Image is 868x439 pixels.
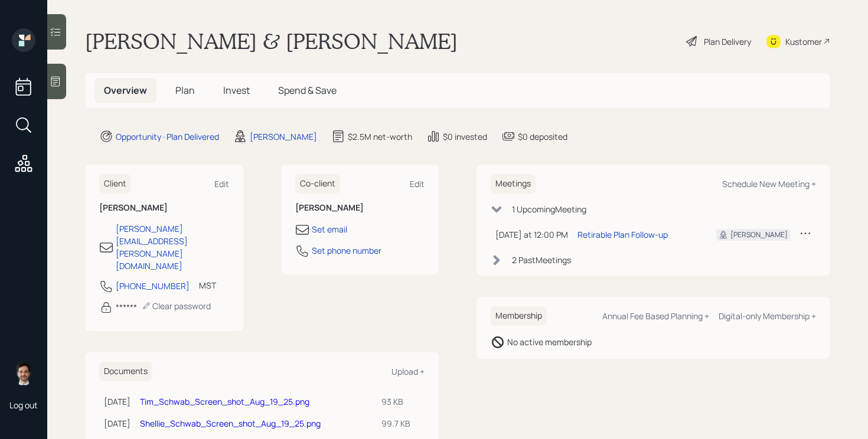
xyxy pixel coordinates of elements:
[295,203,425,213] h6: [PERSON_NAME]
[512,203,586,215] div: 1 Upcoming Meeting
[9,399,38,411] div: Log out
[142,300,211,312] div: Clear password
[175,84,195,97] span: Plan
[104,84,147,97] span: Overview
[140,418,321,429] a: Shellie_Schwab_Screen_shot_Aug_19_25.png
[381,395,420,408] div: 93 KB
[312,223,347,235] div: Set email
[116,130,219,143] div: Opportunity · Plan Delivered
[278,84,337,97] span: Spend & Save
[312,244,381,257] div: Set phone number
[512,254,571,266] div: 2 Past Meeting s
[410,178,425,189] div: Edit
[104,395,130,408] div: [DATE]
[85,28,458,54] h1: [PERSON_NAME] & [PERSON_NAME]
[722,178,816,189] div: Schedule New Meeting +
[223,84,250,97] span: Invest
[99,174,131,194] h6: Client
[12,362,35,385] img: jonah-coleman-headshot.png
[99,362,152,381] h6: Documents
[443,130,487,143] div: $0 invested
[730,230,788,240] div: [PERSON_NAME]
[518,130,567,143] div: $0 deposited
[704,35,751,48] div: Plan Delivery
[99,203,229,213] h6: [PERSON_NAME]
[214,178,229,189] div: Edit
[495,228,568,241] div: [DATE] at 12:00 PM
[250,130,317,143] div: [PERSON_NAME]
[577,228,668,241] div: Retirable Plan Follow-up
[719,310,816,322] div: Digital-only Membership +
[104,417,130,430] div: [DATE]
[391,366,425,377] div: Upload +
[116,222,229,272] div: [PERSON_NAME][EMAIL_ADDRESS][PERSON_NAME][DOMAIN_NAME]
[199,279,216,291] div: MST
[348,130,412,143] div: $2.5M net-worth
[140,396,309,407] a: Tim_Schwab_Screen_shot_Aug_19_25.png
[295,174,340,194] h6: Co-client
[381,417,420,430] div: 99.7 KB
[491,306,547,326] h6: Membership
[491,174,536,194] h6: Meetings
[507,336,592,348] div: No active membership
[602,310,709,322] div: Annual Fee Based Planning +
[116,280,190,292] div: [PHONE_NUMBER]
[785,35,822,48] div: Kustomer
